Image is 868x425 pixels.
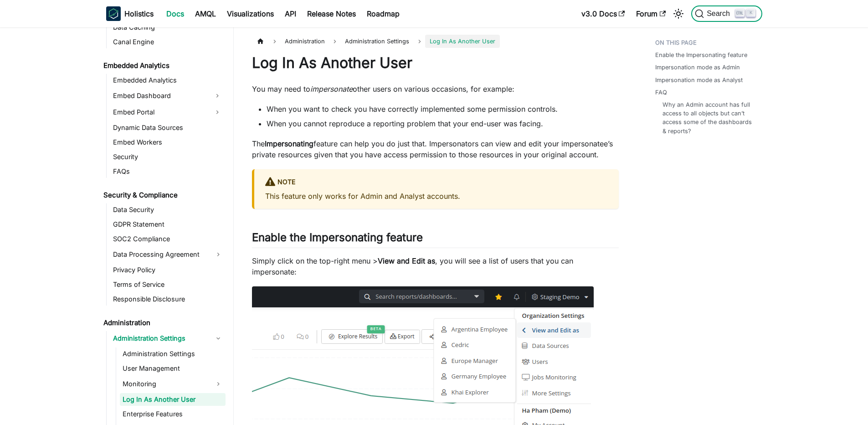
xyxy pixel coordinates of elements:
a: Docs [161,6,190,21]
a: Security [110,150,226,163]
button: Search (Ctrl+K) [691,5,762,22]
span: Administration [280,35,329,48]
a: Dynamic Data Sources [110,121,226,134]
a: HolisticsHolistics [106,6,154,21]
a: Roadmap [361,6,405,21]
button: Expand sidebar category 'Embed Dashboard' [209,88,226,103]
a: Embedded Analytics [110,74,226,87]
strong: View and Edit as [378,256,435,265]
a: Enable the Impersonating feature [655,51,747,59]
a: Data Processing Agreement [110,247,226,262]
a: Enterprise Features [120,408,226,420]
a: Embed Dashboard [110,88,209,103]
kbd: K [746,9,755,17]
h1: Log In As Another User [252,54,619,72]
a: v3.0 Docs [576,6,631,21]
li: When you want to check you have correctly implemented some permission controls. [267,104,619,114]
a: Impersonation mode as Analyst [655,76,743,84]
li: When you cannot reproduce a reporting problem that your end-user was facing. [267,118,619,129]
a: Embed Portal [110,105,209,119]
a: Embed Workers [110,136,226,149]
p: Simply click on the top-right menu > , you will see a list of users that you can impersonate: [252,255,619,277]
h2: Enable the Impersonating feature [252,231,619,248]
p: You may need to other users on various occasions, for example: [252,83,619,94]
a: Release Notes [302,6,361,21]
span: Search [704,10,735,18]
div: Note [265,176,608,188]
nav: Breadcrumbs [252,35,619,48]
a: Canal Engine [110,36,226,48]
a: Home page [252,35,269,48]
a: Privacy Policy [110,264,226,276]
a: Visualizations [221,6,279,21]
a: Log In As Another User [120,393,226,406]
span: Log In As Another User [425,35,500,48]
a: API [279,6,302,21]
button: Switch between dark and light mode (currently light mode) [671,6,686,21]
a: AMQL [190,6,221,21]
strong: Impersonating [265,139,313,148]
a: Security & Compliance [101,189,226,202]
a: Administration Settings [120,347,226,360]
img: Holistics [106,6,121,21]
span: Administration Settings [340,35,414,48]
button: Expand sidebar category 'Embed Portal' [209,105,226,119]
a: Data Caching [110,21,226,34]
b: Holistics [124,8,154,19]
a: GDPR Statement [110,218,226,231]
p: The feature can help you do just that. Impersonators can view and edit your impersonatee’s privat... [252,138,619,160]
em: impersonate [310,84,353,93]
p: This feature only works for Admin and Analyst accounts. [265,191,608,202]
a: SOC2 Compliance [110,233,226,245]
a: Impersonation mode as Admin [655,63,740,72]
a: Why an Admin account has full access to all objects but can’t access some of the dashboards & rep... [663,100,753,135]
a: Forum [631,6,671,21]
a: Data Security [110,203,226,216]
a: Terms of Service [110,278,226,291]
a: Responsible Disclosure [110,293,226,306]
a: Embedded Analytics [101,59,226,72]
a: FAQ [655,88,667,97]
nav: Docs sidebar [97,27,234,425]
a: Administration [101,316,226,329]
a: Administration Settings [110,331,226,346]
a: FAQs [110,165,226,178]
a: User Management [120,362,226,375]
a: Monitoring [120,377,226,391]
